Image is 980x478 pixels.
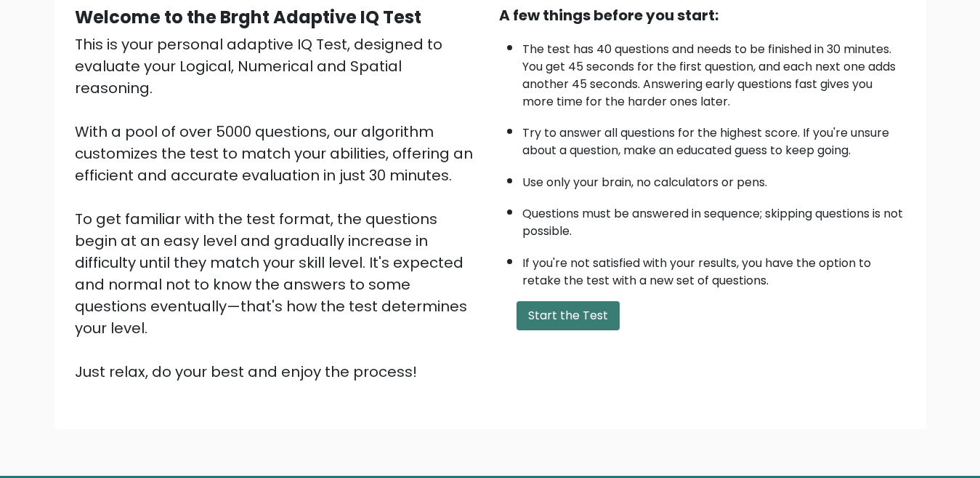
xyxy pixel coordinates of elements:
li: Questions must be answered in sequence; skipping questions is not possible. [522,198,906,240]
li: Try to answer all questions for the highest score. If you're unsure about a question, make an edu... [522,117,906,159]
b: Welcome to the Brght Adaptive IQ Test [75,5,421,29]
div: A few things before you start: [499,4,906,26]
button: Start the Test [517,301,620,330]
li: Use only your brain, no calculators or pens. [522,167,906,191]
li: If you're not satisfied with your results, you have the option to retake the test with a new set ... [522,247,906,290]
div: This is your personal adaptive IQ Test, designed to evaluate your Logical, Numerical and Spatial ... [75,33,482,383]
li: The test has 40 questions and needs to be finished in 30 minutes. You get 45 seconds for the firs... [522,33,906,111]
